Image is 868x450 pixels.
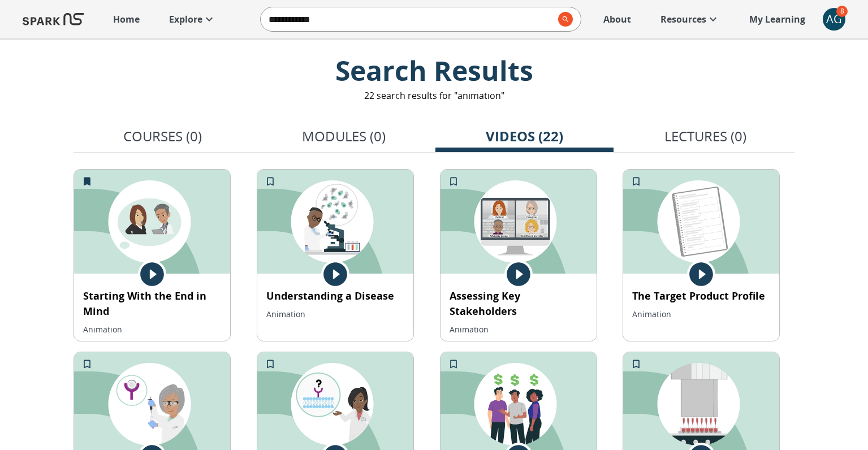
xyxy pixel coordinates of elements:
svg: Add to My Learning [631,358,642,370]
p: Understanding a Disease [266,288,404,304]
p: Animation [632,308,770,320]
p: About [603,12,631,26]
img: 2043327351-cc69036519a97bfc4ad7add177d878c4a755dd7d52ad3f596c17eff6c3268fda-d [441,170,597,274]
p: Explore [169,12,202,26]
p: Animation [450,323,588,335]
a: Explore [163,7,222,32]
img: 2043297614-aab3b82f49eb0b2ca13a57a1243c908a0c11228a1a9f4de45e882648998b314a-d [257,170,413,274]
p: Courses (0) [123,126,202,146]
div: AG [823,8,845,31]
img: 2040415766-d6bac61e00171eaea7b2a3676ba5d628edfaf7f27cf8dbd4e9f04b0351801ab8-d [623,170,779,274]
p: Videos (22) [486,126,563,146]
svg: Add to My Learning [448,358,459,370]
span: 8 [836,6,848,17]
svg: Add to My Learning [448,176,459,187]
p: The Target Product Profile [632,288,770,304]
p: Animation [266,308,404,320]
img: Logo of SPARK at Stanford [23,6,84,33]
a: About [598,7,637,32]
a: Home [107,7,145,32]
button: search [554,7,573,31]
p: Resources [660,12,706,26]
svg: Add to My Learning [265,176,276,187]
svg: Add to My Learning [631,176,642,187]
a: My Learning [744,7,811,32]
p: Animation [83,323,221,335]
p: Lectures (0) [664,126,746,146]
p: My Learning [749,12,805,26]
p: Search Results [200,52,668,89]
svg: Add to My Learning [81,358,93,370]
p: Assessing Key Stakeholders [450,288,588,319]
p: Home [113,12,140,26]
button: account of current user [823,8,845,31]
p: Modules (0) [302,126,386,146]
svg: Add to My Learning [265,358,276,370]
svg: Remove from My Learning [81,176,93,187]
img: 2039608617-70ba101c35cb1418263e3fcc8c702d8540c4965b56cd09f75de98cc31c3ce146-d [74,170,230,274]
p: Starting With the End in Mind [83,288,221,319]
p: 22 search results for "animation" [364,89,504,102]
a: Resources [655,7,726,32]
